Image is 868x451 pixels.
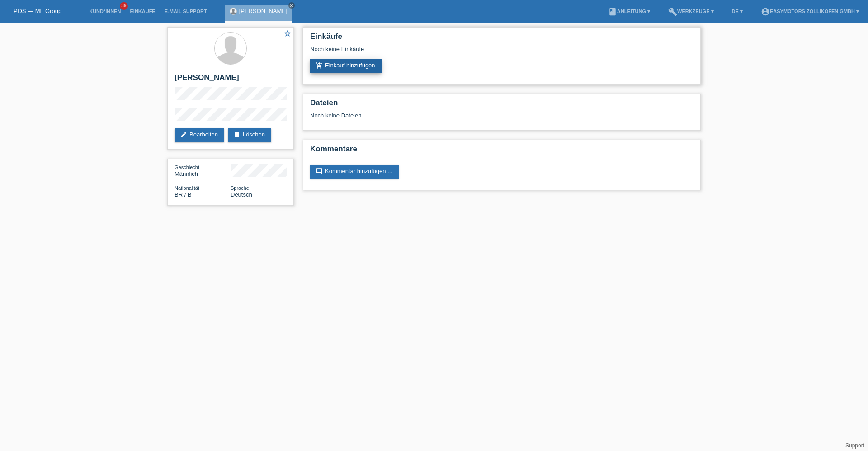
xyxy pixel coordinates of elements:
[310,165,399,179] a: commentKommentar hinzufügen ...
[14,8,61,14] a: POS — MF Group
[231,185,249,191] span: Sprache
[310,46,693,59] div: Noch keine Einkäufe
[180,131,187,138] i: edit
[175,164,199,170] span: Geschlecht
[310,99,693,112] h2: Dateien
[85,9,125,14] a: Kund*innen
[668,7,677,16] i: build
[727,9,747,14] a: DE ▾
[125,9,160,14] a: Einkäufe
[310,32,693,46] h2: Einkäufe
[316,168,323,175] i: comment
[120,2,128,10] span: 39
[233,131,241,138] i: delete
[231,191,252,198] span: Deutsch
[310,59,382,73] a: add_shopping_cartEinkauf hinzufügen
[310,112,586,119] div: Noch keine Dateien
[175,164,231,177] div: Männlich
[175,73,287,87] h2: [PERSON_NAME]
[283,29,292,38] i: star_border
[761,7,770,16] i: account_circle
[175,191,192,198] span: Brasilien / B / 19.01.2018
[756,9,863,14] a: account_circleEasymotors Zollikofen GmbH ▾
[288,2,295,9] a: close
[845,442,864,449] a: Support
[239,8,288,14] a: [PERSON_NAME]
[289,3,294,8] i: close
[310,145,693,158] h2: Kommentare
[316,62,323,69] i: add_shopping_cart
[664,9,718,14] a: buildWerkzeuge ▾
[604,9,655,14] a: bookAnleitung ▾
[228,128,271,142] a: deleteLöschen
[175,185,199,191] span: Nationalität
[608,7,617,16] i: book
[283,29,292,39] a: star_border
[160,9,212,14] a: E-Mail Support
[175,128,224,142] a: editBearbeiten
